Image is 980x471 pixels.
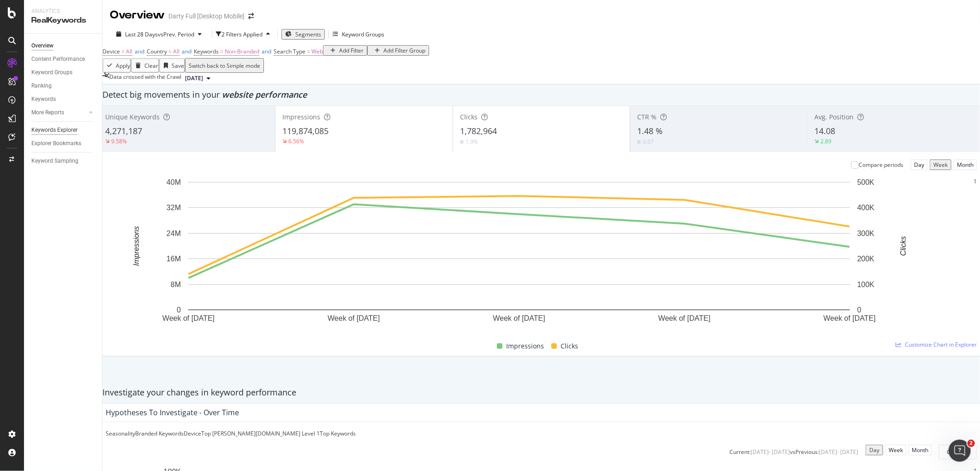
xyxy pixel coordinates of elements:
[216,27,274,41] button: 2 Filters Applied
[222,89,307,100] span: website performance
[126,47,132,55] span: All
[342,30,384,38] div: Keyword Groups
[900,236,908,256] text: Clicks
[109,73,181,84] div: Data crossed with the Crawl
[167,204,181,212] text: 32M
[225,47,259,55] span: Non-Branded
[821,137,832,145] div: 2.89
[31,54,96,64] a: Content Performance
[939,445,977,459] button: Clicks
[144,62,158,70] div: Clear
[857,255,875,263] text: 200K
[162,4,179,20] div: Close
[31,15,95,26] div: RealKeywords
[177,306,181,314] text: 0
[168,12,245,21] div: Darty Full [Desktop Mobile]
[248,13,254,19] div: arrow-right-arrow-left
[947,448,962,456] span: Clicks
[167,255,181,263] text: 16M
[857,281,875,288] text: 100K
[131,58,159,73] button: Clear
[819,448,858,456] div: [DATE] - [DATE]
[6,4,24,21] button: go back
[135,47,144,55] span: and
[110,7,165,23] div: Overview
[637,112,657,121] span: CTR %
[185,58,264,73] button: Switch back to Simple mode
[288,137,304,145] div: 6.56%
[911,159,927,170] button: Day
[135,430,184,437] div: Branded Keywords
[31,125,96,135] a: Keywords Explorer
[201,430,320,437] div: Top [PERSON_NAME][DOMAIN_NAME] Level 1
[31,94,96,104] a: Keywords
[323,45,367,56] button: Add Filter
[857,306,861,314] text: 0
[106,177,932,337] svg: A chart.
[106,430,135,437] div: Seasonality
[106,408,239,417] div: Hypotheses to Investigate - Over Time
[885,445,906,455] button: Week
[859,161,903,169] div: Compare periods
[110,30,208,39] button: Last 28 DaysvsPrev. Period
[889,446,903,454] div: Week
[102,58,131,73] button: Apply
[31,156,78,166] div: Keyword Sampling
[162,315,215,323] text: Week of [DATE]
[121,47,125,55] span: =
[968,440,975,447] span: 2
[815,125,836,136] span: 14.08
[220,47,223,55] span: =
[333,27,384,41] button: Keyword Groups
[102,387,980,399] div: Investigate your changes in keyword performance
[949,440,971,462] iframe: Intercom live chat
[954,159,977,170] button: Month
[189,62,260,70] div: Switch back to Simple mode
[31,94,56,104] div: Keywords
[31,125,78,135] div: Keywords Explorer
[815,112,854,121] span: Avg. Position
[905,341,977,348] span: Customize Chart in Explorer
[184,430,201,437] div: Device
[957,161,974,169] div: Month
[506,341,544,352] span: Impressions
[281,29,325,40] button: Segments
[31,81,96,91] a: Ranking
[31,108,64,118] div: More Reports
[367,45,429,56] button: Add Filter Group
[31,139,96,148] a: Explorer Bookmarks
[171,281,181,288] text: 8M
[912,446,928,454] div: Month
[144,4,162,21] button: Expand window
[31,68,72,77] div: Keyword Groups
[896,341,977,348] a: Customize Chart in Explorer
[31,7,95,15] div: Analytics
[31,81,52,91] div: Ranking
[751,448,790,456] div: [DATE] - [DATE]
[643,138,654,146] div: 0.07
[31,41,96,51] a: Overview
[181,73,214,84] button: [DATE]
[31,54,85,64] div: Content Performance
[460,112,478,121] span: Clicks
[167,230,181,237] text: 24M
[167,178,181,186] text: 40M
[173,47,179,55] span: All
[31,108,86,118] a: More Reports
[824,315,876,323] text: Week of [DATE]
[493,315,545,323] text: Week of [DATE]
[31,41,54,51] div: Overview
[857,230,875,237] text: 300K
[221,30,263,38] div: 2 Filters Applied
[102,89,980,101] div: Detect big movements in your
[105,112,160,121] span: Unique Keywords
[125,30,158,38] span: Last 28 Days
[866,445,883,455] button: Day
[116,62,130,70] div: Apply
[857,204,875,212] text: 400K
[460,141,464,143] img: Equal
[339,47,364,54] div: Add Filter
[307,47,310,55] span: =
[55,307,129,314] a: Open in help center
